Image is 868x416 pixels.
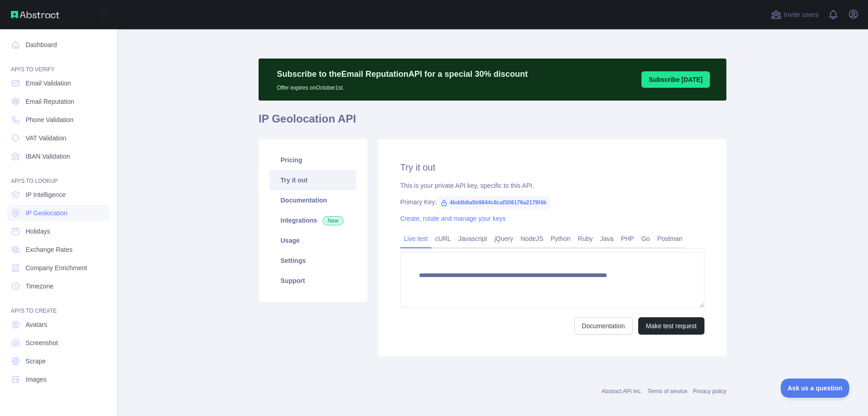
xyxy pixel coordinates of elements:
[400,197,704,207] div: Primary Key:
[270,230,356,251] a: Usage
[7,112,110,128] a: Phone Validation
[574,317,633,335] a: Documentation
[641,71,710,88] button: Subscribe [DATE]
[270,170,356,190] a: Try it out
[693,388,726,395] a: Privacy policy
[455,231,491,246] a: Javascript
[270,210,356,230] a: Integrations New
[7,296,110,315] div: API'S TO CREATE
[638,231,654,246] a: Go
[783,10,819,20] span: Invite users
[7,223,110,240] a: Holidays
[7,316,110,333] a: Avatars
[7,353,110,369] a: Scrape
[547,231,574,246] a: Python
[277,80,528,91] p: Offer expires on October 1st.
[400,215,506,222] a: Create, rotate and manage your keys
[7,278,110,294] a: Timezone
[26,208,68,218] span: IP Geolocation
[654,231,686,246] a: Postman
[602,388,642,395] a: Abstract API Inc.
[26,115,74,124] span: Phone Validation
[7,187,110,203] a: IP Intelligence
[26,357,46,366] span: Scrape
[638,317,704,335] button: Make test request
[7,55,110,73] div: API'S TO VERIFY
[7,130,110,146] a: VAT Validation
[26,227,50,236] span: Holidays
[437,196,550,209] span: 4bddb6a5b9844c8caf308176a2179f4b
[7,75,110,91] a: Email Validation
[7,260,110,276] a: Company Enrichment
[781,379,850,398] iframe: Toggle Customer Support
[270,271,356,291] a: Support
[431,231,455,246] a: cURL
[26,79,71,88] span: Email Validation
[7,148,110,165] a: IBAN Validation
[270,251,356,271] a: Settings
[400,231,431,246] a: Live test
[400,161,704,174] h2: Try it out
[7,371,110,388] a: Images
[26,133,66,143] span: VAT Validation
[323,216,344,225] span: New
[491,231,517,246] a: jQuery
[7,93,110,110] a: Email Reputation
[26,375,47,384] span: Images
[617,231,638,246] a: PHP
[11,11,59,18] img: Abstract API
[597,231,618,246] a: Java
[26,338,58,347] span: Screenshot
[400,181,704,190] div: This is your private API key, specific to this API.
[26,320,47,329] span: Avatars
[277,68,528,80] p: Subscribe to the Email Reputation API for a special 30 % discount
[7,37,110,53] a: Dashboard
[647,388,687,395] a: Terms of service
[26,245,73,254] span: Exchange Rates
[26,152,70,161] span: IBAN Validation
[26,97,74,106] span: Email Reputation
[7,241,110,258] a: Exchange Rates
[517,231,547,246] a: NodeJS
[769,7,820,22] button: Invite users
[7,166,110,185] div: API'S TO LOOKUP
[7,335,110,351] a: Screenshot
[270,190,356,210] a: Documentation
[574,231,597,246] a: Ruby
[26,263,87,272] span: Company Enrichment
[259,112,726,133] h1: IP Geolocation API
[270,150,356,170] a: Pricing
[26,190,66,199] span: IP Intelligence
[7,205,110,221] a: IP Geolocation
[26,282,53,291] span: Timezone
